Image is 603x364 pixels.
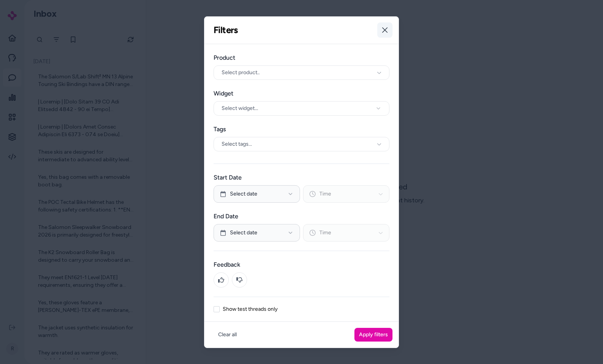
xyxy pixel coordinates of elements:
[222,69,260,76] span: Select product..
[354,328,392,342] button: Apply filters
[214,125,389,134] label: Tags
[214,173,389,182] label: Start Date
[214,53,389,62] label: Product
[214,101,389,116] button: Select widget...
[214,185,300,203] button: Select date
[223,307,278,312] label: Show test threads only
[214,24,238,36] h2: Filters
[230,190,257,198] span: Select date
[214,328,241,342] button: Clear all
[230,229,257,237] span: Select date
[214,260,389,269] label: Feedback
[214,137,389,151] div: Select tags...
[214,224,300,242] button: Select date
[214,89,389,98] label: Widget
[214,212,389,221] label: End Date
